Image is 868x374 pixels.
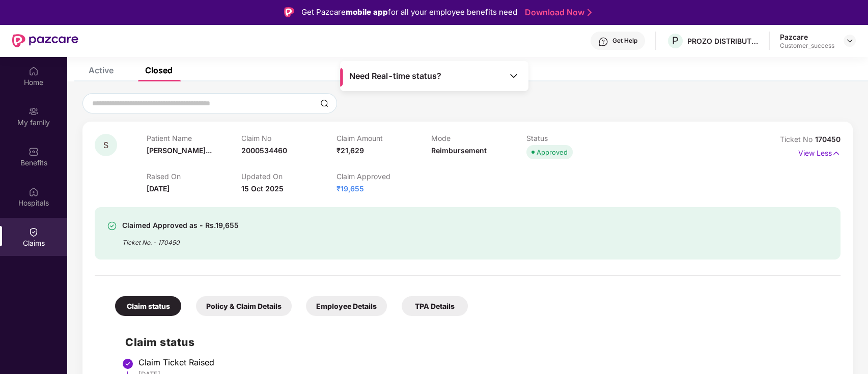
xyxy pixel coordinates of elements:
h2: Claim status [125,334,830,351]
div: Policy & Claim Details [196,296,292,316]
div: Employee Details [306,296,387,316]
p: Updated On [241,172,337,181]
div: Active [89,65,114,75]
p: View Less [798,145,841,159]
span: [PERSON_NAME]... [147,146,212,155]
img: svg+xml;base64,PHN2ZyBpZD0iSG9zcGl0YWxzIiB4bWxucz0iaHR0cDovL3d3dy53My5vcmcvMjAwMC9zdmciIHdpZHRoPS... [29,187,39,197]
div: Pazcare [780,32,834,42]
div: Get Pazcare for all your employee benefits need [301,6,517,18]
p: Claim No [241,134,337,142]
p: Mode [431,134,526,142]
a: Download Now [525,7,589,18]
img: svg+xml;base64,PHN2ZyB4bWxucz0iaHR0cDovL3d3dy53My5vcmcvMjAwMC9zdmciIHdpZHRoPSIxNyIgaGVpZ2h0PSIxNy... [832,148,841,159]
img: Logo [284,7,294,17]
span: 2000534460 [241,146,287,155]
img: Toggle Icon [509,71,519,81]
span: 15 Oct 2025 [241,184,284,193]
img: svg+xml;base64,PHN2ZyBpZD0iU3VjY2Vzcy0zMngzMiIgeG1sbnM9Imh0dHA6Ly93d3cudzMub3JnLzIwMDAvc3ZnIiB3aW... [107,221,117,231]
p: Raised On [147,172,242,181]
span: ₹21,629 [337,146,364,155]
div: Customer_success [780,42,834,50]
span: Need Real-time status? [349,71,441,81]
img: New Pazcare Logo [12,34,78,47]
div: Get Help [612,37,637,45]
span: ₹19,655 [337,184,364,193]
div: Approved [537,147,568,157]
p: Claim Approved [337,172,432,181]
img: svg+xml;base64,PHN2ZyBpZD0iSGVscC0zMngzMiIgeG1sbnM9Imh0dHA6Ly93d3cudzMub3JnLzIwMDAvc3ZnIiB3aWR0aD... [598,37,608,47]
img: Stroke [587,7,592,18]
div: Ticket No. - 170450 [122,232,239,247]
div: Claimed Approved as - Rs.19,655 [122,219,239,232]
img: svg+xml;base64,PHN2ZyB3aWR0aD0iMjAiIGhlaWdodD0iMjAiIHZpZXdCb3g9IjAgMCAyMCAyMCIgZmlsbD0ibm9uZSIgeG... [29,106,39,117]
img: svg+xml;base64,PHN2ZyBpZD0iU3RlcC1Eb25lLTMyeDMyIiB4bWxucz0iaHR0cDovL3d3dy53My5vcmcvMjAwMC9zdmciIH... [122,358,134,370]
img: svg+xml;base64,PHN2ZyBpZD0iRHJvcGRvd24tMzJ4MzIiIHhtbG5zPSJodHRwOi8vd3d3LnczLm9yZy8yMDAwL3N2ZyIgd2... [846,37,854,45]
p: Patient Name [147,134,242,142]
span: [DATE] [147,184,170,193]
span: 170450 [815,135,841,143]
span: Reimbursement [431,146,487,155]
strong: mobile app [346,7,388,17]
p: Claim Amount [337,134,432,142]
span: Ticket No [780,135,815,143]
img: svg+xml;base64,PHN2ZyBpZD0iU2VhcmNoLTMyeDMyIiB4bWxucz0iaHR0cDovL3d3dy53My5vcmcvMjAwMC9zdmciIHdpZH... [320,99,328,107]
img: svg+xml;base64,PHN2ZyBpZD0iSG9tZSIgeG1sbnM9Imh0dHA6Ly93d3cudzMub3JnLzIwMDAvc3ZnIiB3aWR0aD0iMjAiIG... [29,66,39,76]
img: svg+xml;base64,PHN2ZyBpZD0iQ2xhaW0iIHhtbG5zPSJodHRwOi8vd3d3LnczLm9yZy8yMDAwL3N2ZyIgd2lkdGg9IjIwIi... [29,227,39,237]
img: svg+xml;base64,PHN2ZyBpZD0iQmVuZWZpdHMiIHhtbG5zPSJodHRwOi8vd3d3LnczLm9yZy8yMDAwL3N2ZyIgd2lkdGg9Ij... [29,147,39,157]
span: P [672,35,679,47]
div: Claim status [115,296,181,316]
div: PROZO DISTRIBUTION PRIVATE LIMITED [687,36,759,46]
div: Claim Ticket Raised [138,357,830,367]
div: Closed [145,65,173,75]
span: S [103,141,108,150]
div: TPA Details [402,296,468,316]
p: Status [526,134,622,142]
